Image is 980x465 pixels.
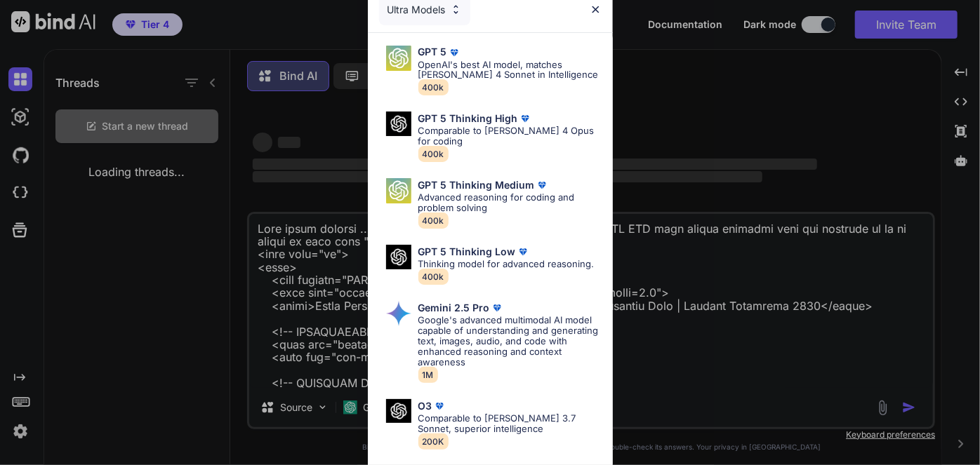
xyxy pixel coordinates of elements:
[418,315,602,368] p: Google's advanced multimodal AI model capable of understanding and generating text, images, audio...
[386,46,411,71] img: Pick Models
[432,399,446,413] img: premium
[447,46,461,60] img: premium
[418,146,449,162] span: 400k
[418,269,449,285] span: 400k
[535,178,549,192] img: premium
[418,192,602,213] p: Advanced reasoning for coding and problem solving
[418,400,432,412] p: O3
[386,301,411,326] img: Pick Models
[418,113,518,124] p: GPT 5 Thinking High
[518,112,532,126] img: premium
[418,213,449,229] span: 400k
[386,245,411,269] img: Pick Models
[590,4,602,15] img: close
[418,79,449,95] span: 400k
[418,126,602,147] p: Comparable to [PERSON_NAME] 4 Opus for coding
[418,413,602,434] p: Comparable to [PERSON_NAME] 3.7 Sonnet, superior intelligence
[418,367,438,383] span: 1M
[386,399,411,424] img: Pick Models
[386,112,411,136] img: Pick Models
[418,46,447,58] p: GPT 5
[450,4,462,15] img: Pick Models
[418,433,449,450] span: 200K
[490,301,504,315] img: premium
[418,259,595,269] p: Thinking model for advanced reasoning.
[418,302,490,314] p: Gemini 2.5 Pro
[386,178,411,203] img: Pick Models
[418,246,516,257] p: GPT 5 Thinking Low
[418,60,602,81] p: OpenAI's best AI model, matches [PERSON_NAME] 4 Sonnet in Intelligence
[418,180,535,191] p: GPT 5 Thinking Medium
[516,245,530,259] img: premium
